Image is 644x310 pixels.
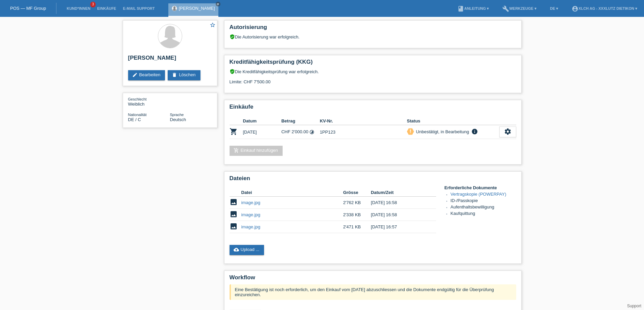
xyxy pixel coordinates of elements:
[179,6,215,11] a: [PERSON_NAME]
[408,129,413,134] i: priority_high
[499,6,540,10] a: buildWerkzeuge ▾
[471,128,479,135] i: info
[90,2,96,7] span: 3
[132,72,138,78] i: edit
[343,221,371,233] td: 2'471 KB
[243,117,282,125] th: Datum
[445,185,516,190] h4: Erforderliche Dokumente
[320,117,407,125] th: KV-Nr.
[502,5,509,12] i: build
[568,6,641,10] a: account_circleXLCH AG - XXXLutz Dietikon ▾
[451,198,516,204] li: ID-/Passkopie
[210,22,216,29] a: star_border
[128,96,170,107] div: Weiblich
[343,209,371,221] td: 2'338 KB
[128,113,147,117] span: Nationalität
[281,125,320,139] td: CHF 2'000.00
[371,189,426,197] th: Datum/Zeit
[120,6,158,10] a: E-Mail Support
[243,125,282,139] td: [DATE]
[230,34,516,39] div: Die Autorisierung war erfolgreich.
[128,117,141,122] span: Deutschland / C / 01.05.2014
[230,284,516,300] div: Eine Bestätigung ist noch erforderlich, um den Einkauf vom [DATE] abzuschliessen und die Dokument...
[451,204,516,211] li: Aufenthaltsbewilligung
[343,197,371,209] td: 2'762 KB
[320,125,407,139] td: 1PP123
[230,69,235,74] i: verified_user
[128,97,147,101] span: Geschlecht
[241,224,260,229] a: image.jpg
[230,175,516,185] h2: Dateien
[451,211,516,217] li: Kaufquittung
[10,6,46,11] a: POS — MF Group
[230,104,516,114] h2: Einkäufe
[230,210,238,218] i: image
[371,209,426,221] td: [DATE] 16:58
[309,130,314,135] i: Fixe Raten - Zinsübernahme durch Kunde (6 Raten)
[281,117,320,125] th: Betrag
[230,222,238,230] i: image
[128,55,212,65] h2: [PERSON_NAME]
[457,5,464,12] i: book
[230,274,516,284] h2: Workflow
[414,128,469,135] div: Unbestätigt, in Bearbeitung
[63,6,94,10] a: Kund*innen
[172,72,177,78] i: delete
[230,24,516,34] h2: Autorisierung
[234,148,239,153] i: add_shopping_cart
[230,128,238,136] i: POSP00028119
[170,113,184,117] span: Sprache
[128,70,165,80] a: editBearbeiten
[371,221,426,233] td: [DATE] 16:57
[168,70,200,80] a: deleteLöschen
[170,117,186,122] span: Deutsch
[241,212,260,217] a: image.jpg
[454,6,492,10] a: bookAnleitung ▾
[216,2,220,6] a: close
[230,146,283,156] a: add_shopping_cartEinkauf hinzufügen
[230,59,516,69] h2: Kreditfähigkeitsprüfung (KKG)
[94,6,119,10] a: Einkäufe
[547,6,562,10] a: DE ▾
[451,192,506,197] a: Vertragskopie (POWERPAY)
[343,189,371,197] th: Grösse
[210,22,216,28] i: star_border
[230,245,264,255] a: cloud_uploadUpload ...
[216,2,220,6] i: close
[241,200,260,205] a: image.jpg
[230,198,238,206] i: image
[371,197,426,209] td: [DATE] 16:58
[241,189,343,197] th: Datei
[407,117,499,125] th: Status
[504,128,511,135] i: settings
[572,5,578,12] i: account_circle
[234,247,239,252] i: cloud_upload
[230,34,235,39] i: verified_user
[627,304,641,308] a: Support
[230,69,516,89] div: Die Kreditfähigkeitsprüfung war erfolgreich. Limite: CHF 7'500.00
